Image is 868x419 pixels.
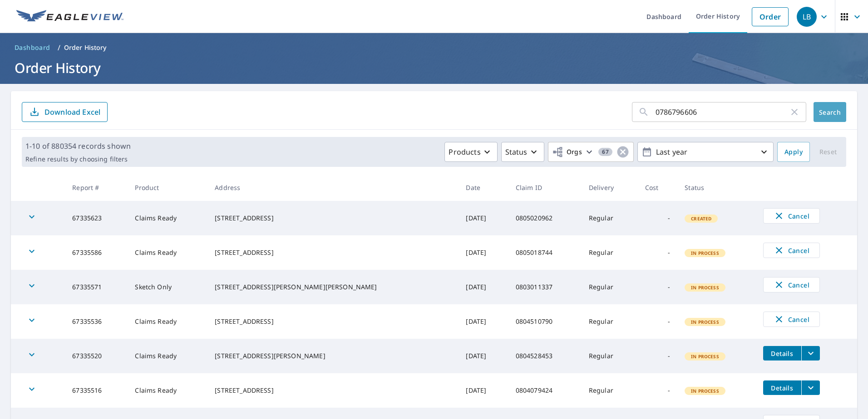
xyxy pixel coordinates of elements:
[769,349,796,358] span: Details
[128,304,207,339] td: Claims Ready
[128,201,207,235] td: Claims Ready
[763,380,801,395] button: detailsBtn-67335516
[582,174,638,201] th: Delivery
[656,99,789,125] input: Address, Report #, Claim ID, etc.
[763,277,820,292] button: Cancel
[686,215,717,222] span: Created
[501,142,544,162] button: Status
[505,146,528,157] p: Status
[459,270,508,304] td: [DATE]
[508,201,582,235] td: 0805020962
[459,201,508,235] td: [DATE]
[638,174,678,201] th: Cost
[582,339,638,373] td: Regular
[638,270,678,304] td: -
[459,373,508,408] td: [DATE]
[128,235,207,270] td: Claims Ready
[814,102,846,122] button: Search
[784,146,803,158] span: Apply
[215,214,451,223] div: [STREET_ADDRESS]
[64,43,107,52] p: Order History
[686,319,725,325] span: In Process
[22,102,108,122] button: Download Excel
[215,248,451,257] div: [STREET_ADDRESS]
[773,245,810,256] span: Cancel
[777,142,810,162] button: Apply
[686,250,725,256] span: In Process
[65,201,128,235] td: 67335623
[582,373,638,408] td: Regular
[58,42,60,53] li: /
[638,339,678,373] td: -
[128,339,207,373] td: Claims Ready
[508,270,582,304] td: 0803011337
[582,201,638,235] td: Regular
[686,284,725,291] span: In Process
[548,142,634,162] button: Orgs67
[773,279,810,290] span: Cancel
[763,208,820,224] button: Cancel
[215,317,451,326] div: [STREET_ADDRESS]
[638,373,678,408] td: -
[65,339,128,373] td: 67335520
[801,346,820,361] button: filesDropdownBtn-67335520
[128,270,207,304] td: Sketch Only
[773,210,810,221] span: Cancel
[508,373,582,408] td: 0804079424
[552,146,582,158] span: Orgs
[598,149,612,155] span: 67
[65,174,128,201] th: Report #
[769,384,796,392] span: Details
[797,7,817,27] div: LB
[763,243,820,258] button: Cancel
[582,304,638,339] td: Regular
[582,235,638,270] td: Regular
[459,235,508,270] td: [DATE]
[801,380,820,395] button: filesDropdownBtn-67335516
[459,304,508,339] td: [DATE]
[128,174,207,201] th: Product
[752,7,789,26] a: Order
[508,339,582,373] td: 0804528453
[686,388,725,394] span: In Process
[16,10,123,24] img: EV Logo
[638,304,678,339] td: -
[821,108,839,117] span: Search
[215,386,451,395] div: [STREET_ADDRESS]
[637,142,774,162] button: Last year
[215,283,451,292] div: [STREET_ADDRESS][PERSON_NAME][PERSON_NAME]
[686,353,725,360] span: In Process
[65,373,128,408] td: 67335516
[449,146,480,157] p: Products
[773,314,810,325] span: Cancel
[677,174,756,201] th: Status
[128,373,207,408] td: Claims Ready
[508,304,582,339] td: 0804510790
[215,351,451,361] div: [STREET_ADDRESS][PERSON_NAME]
[582,270,638,304] td: Regular
[763,346,801,361] button: detailsBtn-67335520
[638,201,678,235] td: -
[65,235,128,270] td: 67335586
[763,312,820,327] button: Cancel
[65,304,128,339] td: 67335536
[444,142,497,162] button: Products
[44,107,100,117] p: Download Excel
[207,174,459,201] th: Address
[25,141,131,151] p: 1-10 of 880354 records shown
[459,174,508,201] th: Date
[508,174,582,201] th: Claim ID
[459,339,508,373] td: [DATE]
[11,40,857,55] nav: breadcrumb
[65,270,128,304] td: 67335571
[638,235,678,270] td: -
[25,155,131,163] p: Refine results by choosing filters
[508,235,582,270] td: 0805018744
[11,58,857,77] h1: Order History
[15,43,50,52] span: Dashboard
[652,144,759,160] p: Last year
[11,40,54,55] a: Dashboard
